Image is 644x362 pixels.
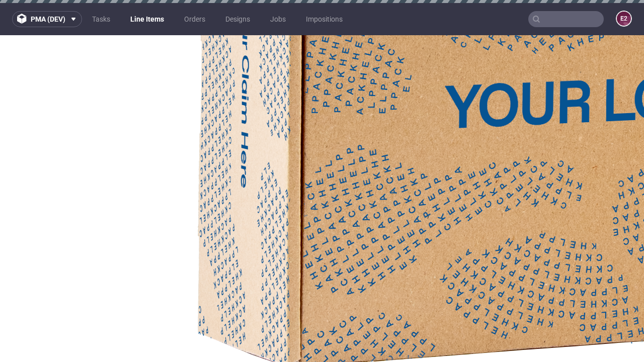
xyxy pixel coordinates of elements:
figcaption: e2 [617,12,631,26]
a: Jobs [264,11,292,27]
a: Tasks [86,11,116,27]
a: Impositions [300,11,349,27]
a: Designs [219,11,256,27]
a: Orders [178,11,211,27]
a: Line Items [124,11,170,27]
span: pma (dev) [31,16,65,23]
button: pma (dev) [12,11,82,27]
